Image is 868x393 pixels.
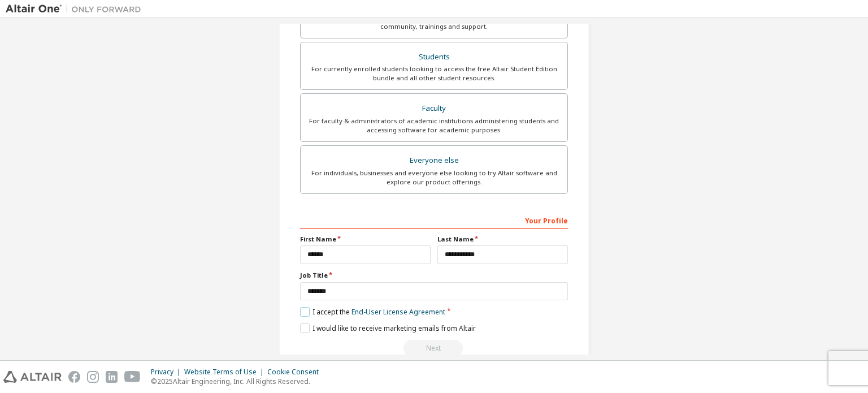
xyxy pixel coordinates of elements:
[6,3,147,15] img: Altair One
[307,64,561,83] div: For currently enrolled students looking to access the free Altair Student Edition bundle and all ...
[3,371,62,383] img: altair_logo.svg
[300,307,445,317] label: I accept the
[300,340,568,357] div: Read and acccept EULA to continue
[307,116,561,135] div: For faculty & administrators of academic institutions administering students and accessing softwa...
[300,211,568,229] div: Your Profile
[307,101,561,116] div: Faculty
[300,271,568,280] label: Job Title
[437,235,568,244] label: Last Name
[87,371,99,383] img: instagram.svg
[267,368,325,377] div: Cookie Consent
[68,371,80,383] img: facebook.svg
[300,235,431,244] label: First Name
[307,49,561,65] div: Students
[300,323,476,333] label: I would like to receive marketing emails from Altair
[307,169,561,187] div: For individuals, businesses and everyone else looking to try Altair software and explore our prod...
[184,368,267,377] div: Website Terms of Use
[307,153,561,169] div: Everyone else
[151,377,325,386] p: © 2025 Altair Engineering, Inc. All Rights Reserved.
[124,371,141,383] img: youtube.svg
[151,368,184,377] div: Privacy
[351,307,445,317] a: End-User License Agreement
[106,371,118,383] img: linkedin.svg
